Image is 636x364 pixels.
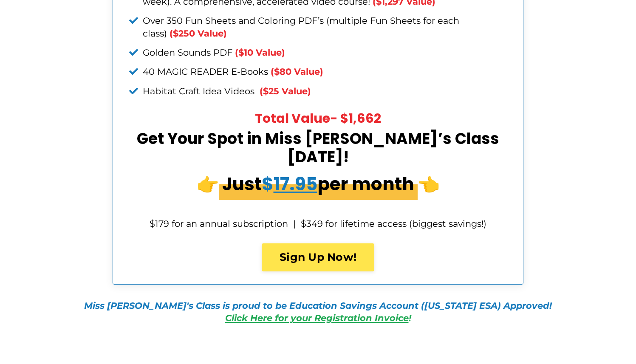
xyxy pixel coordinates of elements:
span: ($250 Value) [170,28,227,39]
span: 40 MAGIC READER E-Books [143,66,268,77]
strong: Get Your Spot in Miss [PERSON_NAME]’s Class [DATE]! [137,128,499,168]
em: Miss [PERSON_NAME]'s Class is proud to be Education Savings Account ([US_STATE] ESA) Approved! [84,300,552,311]
span: $ [262,172,317,197]
a: Click Here for your Registration Invoice! [225,313,411,323]
span: Click Here for your Registration Invoice [225,313,409,323]
span: $179 for an annual subscription | $349 for lifetime access (biggest savings!) [150,218,486,229]
span: Habitat Craft Idea Videos [143,86,254,96]
strong: ($10 Value) [235,47,285,58]
span: Golden Sounds PDF [143,47,232,58]
a: Sign Up Now! [262,243,374,271]
strong: Total Value- $1,662 [255,109,381,127]
span: Over 350 Fun Sheets and Coloring PDF’s (multiple Fun Sheets for each class) [143,15,459,38]
u: 17.95 [274,172,317,197]
span: Just per month [219,168,418,200]
em: ! [225,313,411,323]
strong: ($25 Value) [260,86,311,96]
strong: 👉 👈 [197,168,440,200]
strong: ($80 Value) [271,66,323,77]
